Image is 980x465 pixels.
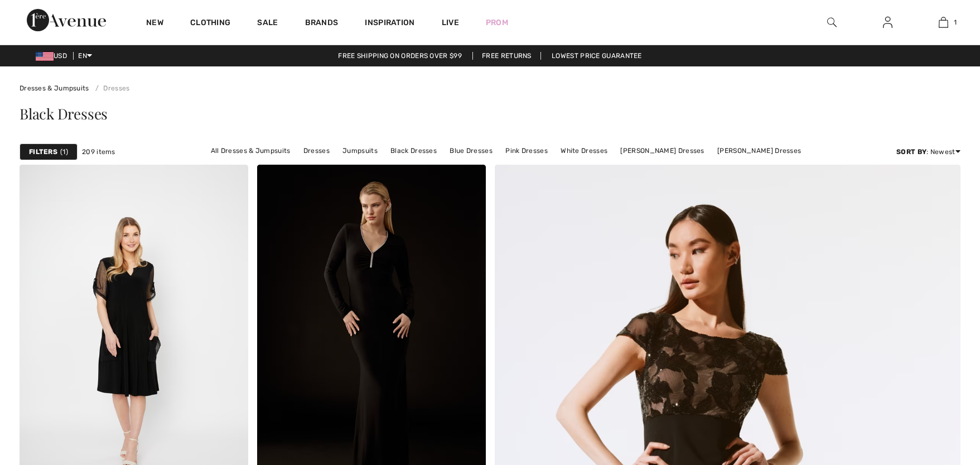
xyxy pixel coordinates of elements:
a: Sale [257,18,278,30]
a: Free Returns [472,52,541,60]
span: 1 [954,17,957,27]
a: [PERSON_NAME] Dresses [615,143,709,158]
img: 1ère Avenue [27,9,106,31]
span: 1 [60,147,68,157]
a: White Dresses [555,143,613,158]
a: Dresses [91,84,129,92]
span: 209 items [82,147,115,157]
span: Inspiration [365,18,414,30]
a: Sign In [874,16,901,30]
span: USD [36,52,71,60]
iframe: Opens a widget where you can find more information [909,381,969,409]
strong: Filters [29,147,57,157]
a: Jumpsuits [337,143,383,158]
span: EN [78,52,92,60]
a: Lowest Price Guarantee [543,52,651,60]
img: US Dollar [36,52,54,61]
a: Clothing [190,18,230,30]
a: Blue Dresses [444,143,498,158]
img: My Bag [939,16,948,29]
a: Black Dresses [385,143,442,158]
a: Brands [305,18,339,30]
a: All Dresses & Jumpsuits [205,143,296,158]
a: [PERSON_NAME] Dresses [712,143,807,158]
a: Pink Dresses [500,143,553,158]
img: search the website [827,16,837,29]
div: : Newest [896,147,960,157]
a: 1 [916,16,971,29]
a: Prom [486,17,508,28]
a: Free shipping on orders over $99 [329,52,471,60]
a: New [146,18,163,30]
img: My Info [883,16,892,29]
a: Dresses [298,143,335,158]
a: Dresses & Jumpsuits [20,84,89,92]
span: Black Dresses [20,104,108,123]
a: Live [442,17,459,28]
strong: Sort By [896,148,926,156]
